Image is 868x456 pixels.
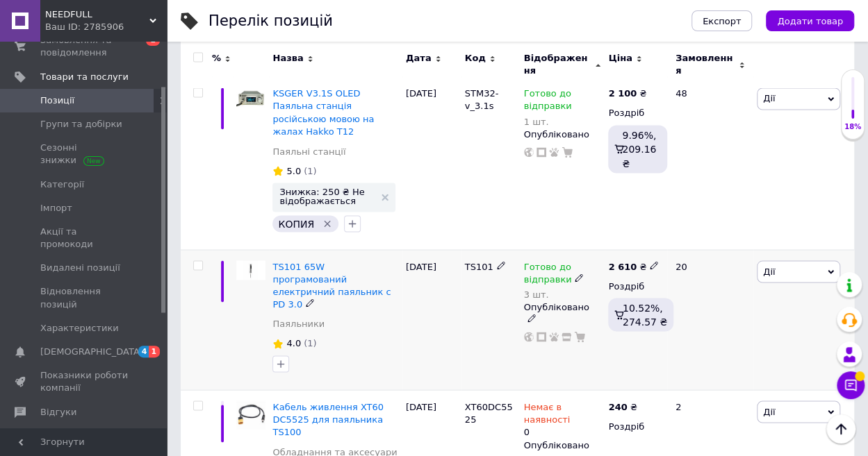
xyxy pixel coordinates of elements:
[608,420,664,432] div: Роздріб
[524,301,602,326] div: Опубліковано
[406,52,432,65] span: Дата
[465,52,486,65] span: Код
[608,87,646,100] div: ₴
[524,439,602,451] div: Опубліковано
[402,249,461,390] div: [DATE]
[40,369,129,394] span: Показники роботи компанії
[278,218,314,229] span: КОПИЯ
[622,129,656,168] span: 9.96%, 209.16 ₴
[286,337,301,348] span: 4.0
[608,260,659,273] div: ₴
[40,262,120,274] span: Видалені позиції
[40,94,74,107] span: Позиції
[608,107,664,119] div: Роздріб
[623,302,667,327] span: 10.52%, 274.57 ₴
[40,406,76,419] span: Відгуки
[40,226,129,251] span: Акції та промокоди
[763,406,775,416] span: Дії
[272,52,303,65] span: Назва
[304,165,316,176] span: (1)
[524,128,602,140] div: Опубліковано
[40,142,129,167] span: Сезонні знижки
[524,261,572,288] span: Готово до відправки
[279,187,374,205] span: Знижка: 250 ₴ Не відображається
[608,280,664,292] div: Роздріб
[524,401,571,428] span: Немає в наявності
[304,337,316,348] span: (1)
[763,266,775,276] span: Дії
[45,21,167,33] div: Ваш ID: 2785906
[272,317,325,330] a: Паяльники
[40,202,72,214] span: Імпорт
[149,346,160,357] span: 1
[212,52,221,65] span: %
[524,400,602,439] div: 0
[272,261,391,310] a: TS101 65W програмований електричний паяльник c PD 3.0
[272,145,345,158] a: Паяльні станції
[40,118,122,130] span: Групи та добірки
[40,71,129,83] span: Товари та послуги
[608,401,627,412] b: 240
[691,10,753,31] button: Експорт
[842,122,864,132] div: 18%
[40,346,143,358] span: [DEMOGRAPHIC_DATA]
[465,261,493,271] span: TS101
[524,52,592,77] span: Відображення
[236,400,265,430] img: Кабель питания XT60 DC5525 для паяльника TS100
[675,52,735,77] span: Замовлення
[837,371,865,399] button: Чат з покупцем
[208,14,333,28] div: Перелік позицій
[667,76,753,249] div: 48
[40,322,119,335] span: Характеристики
[608,400,637,413] div: ₴
[272,401,384,437] a: Кабель живлення XT60 DC5525 для паяльника TS100
[667,249,753,390] div: 20
[40,178,84,191] span: Категорії
[236,260,265,280] img: TS101 65W программируемый электрический паяльник c PD 3.0
[45,8,149,21] span: NEEDFULL
[777,16,843,26] span: Додати товар
[402,76,461,249] div: [DATE]
[322,218,333,229] svg: Видалити мітку
[608,261,637,271] b: 2 610
[524,289,602,299] div: 3 шт.
[236,87,265,110] img: KSGER V3.1S OLED Паяльная станция на русском языке на жалах Hakko T12
[286,165,301,176] span: 5.0
[826,414,855,444] button: Наверх
[524,116,602,126] div: 1 шт.
[40,34,129,59] span: Замовлення та повідомлення
[703,16,742,26] span: Експорт
[763,93,775,103] span: Дії
[138,346,149,357] span: 4
[766,10,854,31] button: Додати товар
[608,52,632,65] span: Ціна
[465,401,513,424] span: XT60DC5525
[608,88,637,99] b: 2 100
[524,88,572,115] span: Готово до відправки
[40,285,129,310] span: Відновлення позицій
